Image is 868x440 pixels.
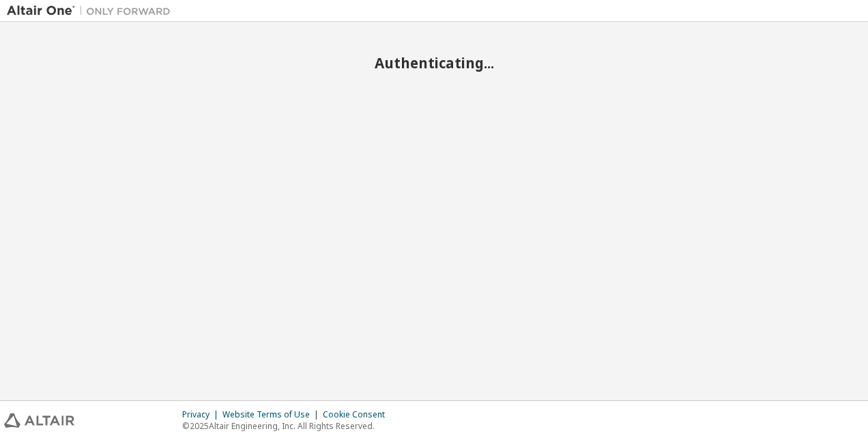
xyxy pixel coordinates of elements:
h2: Authenticating... [7,54,861,72]
div: Website Terms of Use [222,409,323,420]
img: Altair One [7,4,177,18]
img: altair_logo.svg [4,413,74,428]
p: © 2025 Altair Engineering, Inc. All Rights Reserved. [182,420,393,432]
div: Cookie Consent [323,409,393,420]
div: Privacy [182,409,222,420]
